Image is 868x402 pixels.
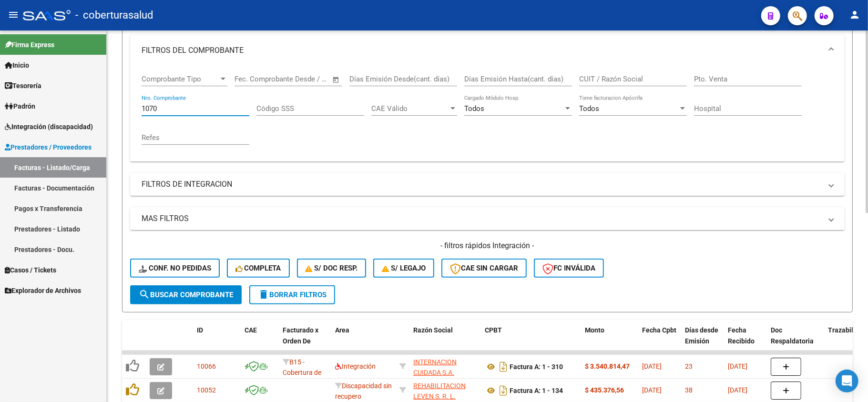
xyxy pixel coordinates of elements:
[441,259,527,278] button: CAE SIN CARGAR
[485,326,502,334] span: CPBT
[413,382,466,401] span: REHABILITACION LEVEN S. R. L.
[638,320,681,362] datatable-header-cell: Fecha Cpbt
[279,320,331,362] datatable-header-cell: Facturado x Orden De
[542,264,595,272] span: FC Inválida
[510,387,563,394] strong: Factura A: 1 - 134
[685,362,693,370] span: 23
[371,104,449,113] span: CAE Válido
[828,326,867,334] span: Trazabilidad
[450,264,518,272] span: CAE SIN CARGAR
[5,40,54,50] span: Firma Express
[373,259,434,278] button: S/ legajo
[130,241,845,251] h4: - filtros rápidos Integración -
[283,358,321,388] span: B15 - Cobertura de Salud
[241,320,279,362] datatable-header-cell: CAE
[579,104,599,113] span: Todos
[642,362,662,370] span: [DATE]
[849,9,860,20] mat-icon: person
[5,265,56,275] span: Casos / Tickets
[685,386,693,394] span: 38
[235,75,273,83] input: Fecha inicio
[331,320,396,362] datatable-header-cell: Area
[581,320,638,362] datatable-header-cell: Monto
[5,60,29,70] span: Inicio
[685,326,718,345] span: Días desde Emisión
[235,264,281,272] span: Completa
[681,320,724,362] datatable-header-cell: Días desde Emisión
[193,320,241,362] datatable-header-cell: ID
[497,359,510,374] i: Descargar documento
[409,320,481,362] datatable-header-cell: Razón Social
[130,285,242,304] button: Buscar Comprobante
[258,289,269,300] mat-icon: delete
[585,326,604,334] span: Monto
[335,382,392,401] span: Discapacidad sin recupero
[142,75,219,83] span: Comprobante Tipo
[767,320,824,362] datatable-header-cell: Doc Respaldatoria
[335,326,349,334] span: Area
[724,320,767,362] datatable-header-cell: Fecha Recibido
[8,9,19,20] mat-icon: menu
[642,326,676,334] span: Fecha Cpbt
[771,326,814,345] span: Doc Respaldatoria
[130,66,845,161] div: FILTROS DEL COMPROBANTE
[728,362,747,370] span: [DATE]
[464,104,484,113] span: Todos
[142,179,822,190] mat-panel-title: FILTROS DE INTEGRACION
[642,386,662,394] span: [DATE]
[413,326,453,334] span: Razón Social
[306,264,358,272] span: S/ Doc Resp.
[142,45,822,56] mat-panel-title: FILTROS DEL COMPROBANTE
[130,173,845,196] mat-expansion-panel-header: FILTROS DE INTEGRACION
[585,362,630,370] strong: $ 3.540.814,47
[5,80,41,91] span: Tesorería
[227,259,290,278] button: Completa
[282,75,328,83] input: Fecha fin
[413,357,477,377] div: 30715254243
[331,74,342,85] button: Open calendar
[5,101,35,111] span: Padrón
[197,386,216,394] span: 10052
[481,320,581,362] datatable-header-cell: CPBT
[5,142,92,152] span: Prestadores / Proveedores
[139,264,211,272] span: Conf. no pedidas
[5,121,93,132] span: Integración (discapacidad)
[142,213,822,224] mat-panel-title: MAS FILTROS
[139,289,150,300] mat-icon: search
[382,264,426,272] span: S/ legajo
[130,207,845,230] mat-expansion-panel-header: MAS FILTROS
[497,383,510,398] i: Descargar documento
[130,259,220,278] button: Conf. no pedidas
[728,386,747,394] span: [DATE]
[297,259,367,278] button: S/ Doc Resp.
[258,291,327,299] span: Borrar Filtros
[139,291,233,299] span: Buscar Comprobante
[534,259,604,278] button: FC Inválida
[197,362,216,370] span: 10066
[130,35,845,66] mat-expansion-panel-header: FILTROS DEL COMPROBANTE
[413,381,477,401] div: 30717191656
[836,370,858,392] div: Open Intercom Messenger
[245,326,257,334] span: CAE
[249,285,335,304] button: Borrar Filtros
[283,326,318,345] span: Facturado x Orden De
[413,358,457,377] span: INTERNACION CUIDADA S.A.
[197,326,203,334] span: ID
[585,386,624,394] strong: $ 435.376,56
[335,362,376,370] span: Integración
[5,285,81,296] span: Explorador de Archivos
[510,363,563,371] strong: Factura A: 1 - 310
[75,5,153,26] span: - coberturasalud
[728,326,755,345] span: Fecha Recibido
